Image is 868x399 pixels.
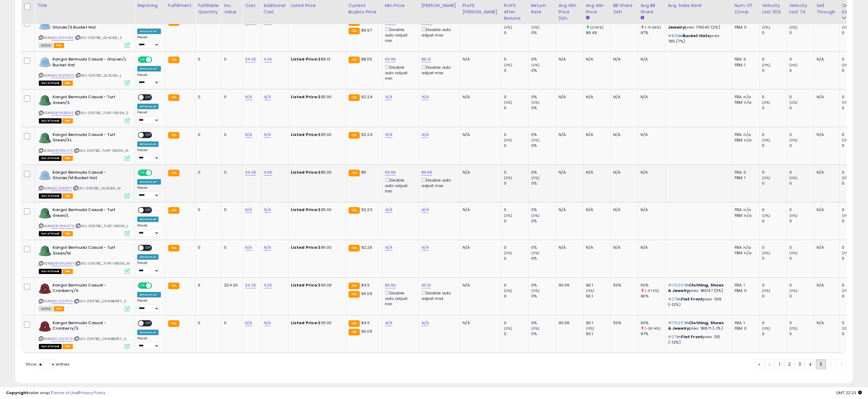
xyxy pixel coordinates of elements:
div: N/A [586,57,606,62]
div: FBA: n/a [735,132,755,137]
a: N/A [264,207,271,213]
div: 89.49 [586,30,611,36]
span: « [758,361,760,367]
span: 89.97 [361,27,372,33]
div: Velocity Last 7d [789,2,812,15]
div: 0% [531,143,556,148]
div: 0% [531,132,556,137]
div: BB Share 24h. [613,2,635,15]
div: N/A [586,170,606,175]
div: 0 [762,132,787,137]
div: FBM: 1 [735,62,755,68]
span: ON [138,170,146,175]
a: B0CXDYPH8C [51,35,74,40]
div: 97% [641,30,665,36]
div: Ordered Items [842,2,864,15]
span: 92.24 [361,94,373,100]
span: ‹ [769,361,770,367]
div: N/A [463,94,497,100]
div: 0 [224,170,238,175]
div: Current Buybox Price [349,2,380,15]
small: (0%) [789,25,798,30]
small: (0%) [762,100,771,105]
div: 0 [762,57,787,62]
b: Listed Price: [291,169,318,175]
span: | SKU: 0397BC_GLACIER_L [75,73,121,78]
small: (0%) [762,25,771,30]
span: OFF [144,132,153,137]
div: FBM: n/a [735,137,755,143]
div: N/A [641,132,661,137]
a: Privacy Policy [79,390,105,396]
div: Avg Win Price [586,2,608,15]
span: 85 [361,169,366,175]
div: FBA: n/a [735,207,755,213]
div: 0 [842,105,866,111]
div: Repricing [137,2,163,9]
div: N/A [463,132,497,137]
div: Velocity Last 30d [762,2,784,15]
div: 0 [504,94,529,100]
div: N/A [463,170,497,175]
small: (0%) [504,138,512,143]
div: 0 [198,94,217,100]
div: 0% [531,57,556,62]
img: 51dmhihzNOL._SL40_.jpg [39,94,51,106]
a: N/A [264,94,271,100]
small: FBA [349,28,360,34]
div: N/A [641,207,661,213]
small: (0%) [789,138,798,143]
small: FBA [349,94,360,101]
b: Kangol Bermuda Casual - Glacier/L Bucket Hat [53,57,126,69]
img: 51dmhihzNOL._SL40_.jpg [39,132,51,144]
div: 0 [789,68,814,73]
span: FBA [63,81,73,86]
a: 89.13 [421,56,431,62]
div: $95.00 [291,94,341,100]
a: B0BY8MH579 [51,224,74,229]
a: N/A [245,207,252,213]
a: 34.00 [245,169,256,175]
small: (0%) [842,63,850,68]
b: Listed Price: [291,132,318,137]
div: 0 [224,132,238,137]
span: All listings that are currently out of stock and unavailable for purchase on Amazon [39,156,62,161]
a: N/A [264,132,271,138]
div: 0 [504,105,529,111]
span: All listings that are currently out of stock and unavailable for purchase on Amazon [39,81,62,86]
a: N/A [421,132,429,138]
small: (0%) [504,175,512,180]
small: FBA [168,170,179,176]
a: Terms of Use [52,390,78,396]
div: N/A [559,132,579,137]
span: FBA [63,193,73,199]
small: FBA [168,207,179,214]
a: 69.99 [385,56,396,62]
a: 5 [816,359,826,370]
b: Kangol Bermuda Casual - Turf Green/L [53,207,126,220]
div: Fulfillable Quantity [198,2,219,15]
div: 0 [789,105,814,111]
small: (0%) [531,25,540,30]
a: N/A [264,245,271,251]
div: 0 [789,207,814,213]
a: N/A [421,207,429,213]
a: B0CVQY4TV5 [51,336,73,342]
div: N/A [586,94,606,100]
small: (0%) [504,63,512,68]
div: Amazon AI * [137,179,161,185]
small: Avg Win Price. [586,15,590,21]
div: 0 [789,57,814,62]
div: N/A [641,57,661,62]
div: Title [37,2,132,9]
small: (0%) [762,175,771,180]
small: (0%) [762,63,771,68]
div: N/A [559,170,579,175]
div: N/A [613,207,633,213]
div: Additional Cost [264,2,286,15]
div: Disable auto adjust min [385,177,414,194]
div: FBA: n/a [735,94,755,100]
div: 0 [198,170,217,175]
a: 4.00 [264,56,272,62]
div: $85.00 [291,170,341,175]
